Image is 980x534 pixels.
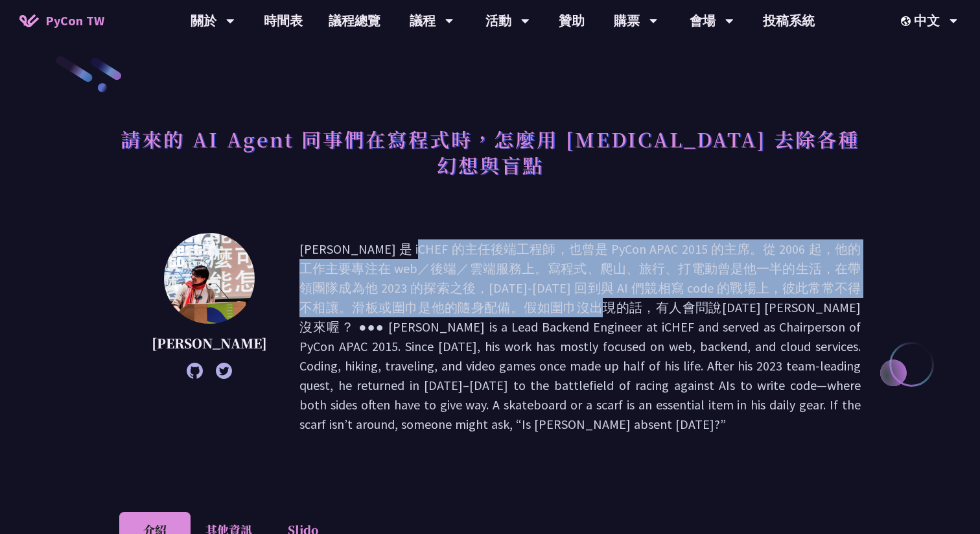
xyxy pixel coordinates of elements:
[45,11,104,30] span: PyCon TW
[19,14,39,27] img: Home icon of PyCon TW 2025
[901,16,914,26] img: Locale Icon
[119,119,861,184] h1: 請來的 AI Agent 同事們在寫程式時，怎麼用 [MEDICAL_DATA] 去除各種幻想與盲點
[6,5,117,37] a: PyCon TW
[164,233,255,324] img: Keith Yang
[299,239,861,434] p: [PERSON_NAME] 是 iCHEF 的主任後端工程師，也曾是 PyCon APAC 2015 的主席。從 2006 起，他的工作主要專注在 web／後端／雲端服務上。寫程式、爬山、旅行、...
[152,334,267,353] p: [PERSON_NAME]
